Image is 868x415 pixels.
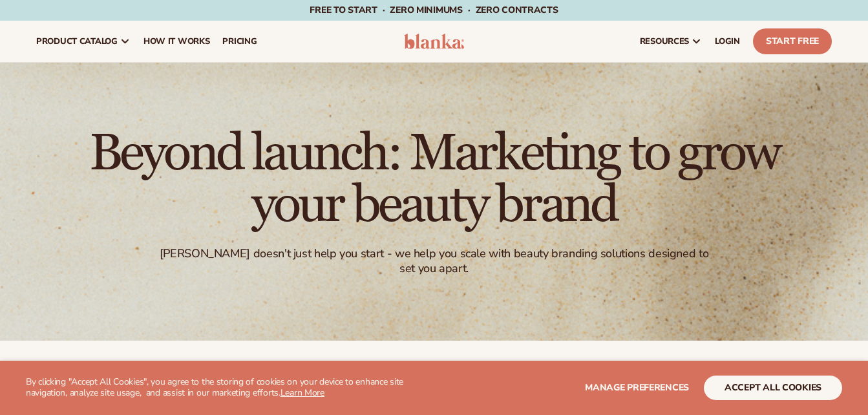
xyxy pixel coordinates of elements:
a: Start Free [753,28,832,54]
span: product catalog [36,36,118,47]
a: resources [633,21,708,62]
button: Manage preferences [585,376,689,400]
img: logo [404,34,465,49]
a: LOGIN [708,21,746,62]
p: By clicking "Accept All Cookies", you agree to the storing of cookies on your device to enhance s... [26,377,427,399]
span: Manage preferences [585,381,689,394]
span: How It Works [143,36,210,47]
span: LOGIN [715,36,740,47]
h1: Beyond launch: Marketing to grow your beauty brand [79,127,790,231]
span: resources [640,36,689,47]
a: product catalog [30,21,137,62]
a: Learn More [281,387,324,399]
div: [PERSON_NAME] doesn't just help you start - we help you scale with beauty branding solutions desi... [151,246,716,277]
a: pricing [216,21,263,62]
button: accept all cookies [704,376,842,400]
a: How It Works [137,21,217,62]
span: Free to start · ZERO minimums · ZERO contracts [310,4,558,16]
span: pricing [222,36,257,47]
